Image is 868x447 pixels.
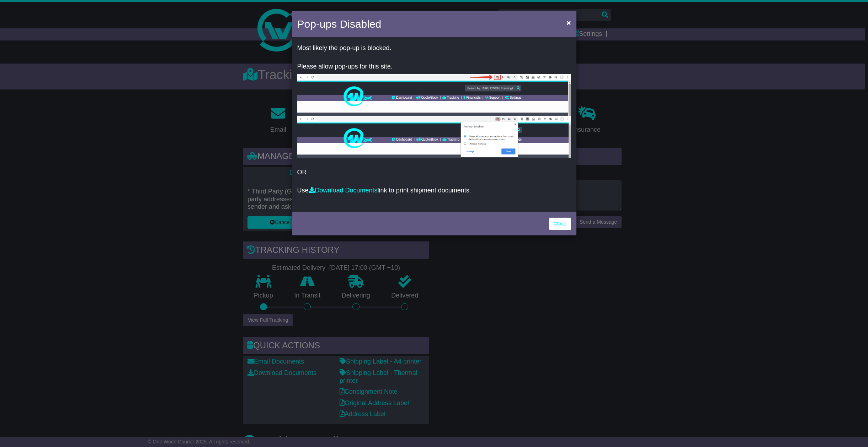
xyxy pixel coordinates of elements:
img: allow-popup-2.png [297,116,571,158]
img: allow-popup-1.png [297,74,571,116]
span: × [566,18,571,27]
p: Please allow pop-ups for this site. [297,63,571,71]
p: Most likely the pop-up is blocked. [297,44,571,52]
button: Close [563,15,574,30]
a: Close [549,218,571,230]
p: Use link to print shipment documents. [297,187,571,195]
div: OR [292,39,576,211]
a: Download Documents [309,187,378,194]
h4: Pop-ups Disabled [297,16,382,32]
